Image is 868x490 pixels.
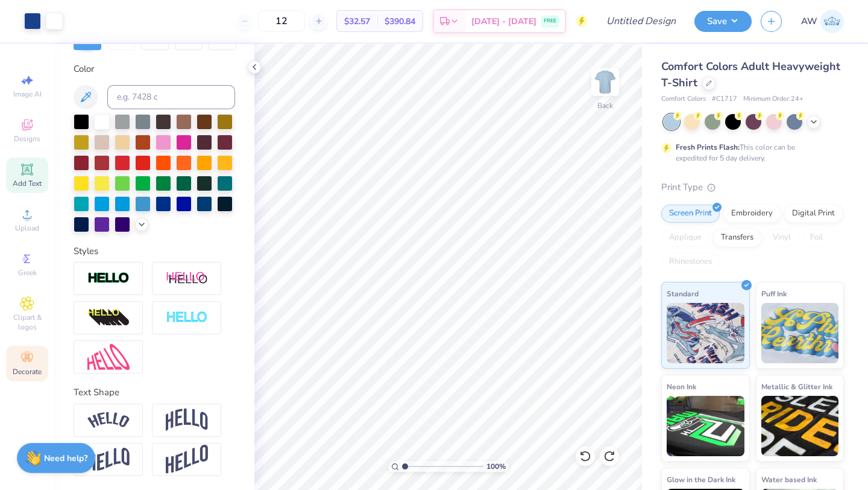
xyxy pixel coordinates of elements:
[6,313,48,332] span: Clipart & logos
[87,308,130,328] img: 3d Illusion
[166,409,208,431] img: Arch
[13,367,42,377] span: Decorate
[486,461,506,472] span: 100 %
[385,15,415,28] span: $390.84
[74,386,235,399] div: Text Shape
[676,142,824,164] div: This color can be expedited for 5 day delivery.
[13,89,42,99] span: Image AI
[87,344,130,370] img: Free Distort
[597,9,685,33] input: Untitled Design
[166,271,208,286] img: Shadow
[107,85,235,109] input: e.g. 7428 c
[87,272,130,285] img: Stroke
[694,11,752,32] button: Save
[801,14,817,28] span: AW
[761,303,839,363] img: Puff Ink
[784,205,843,223] div: Digital Print
[667,396,744,456] img: Neon Ink
[801,10,844,33] a: AW
[44,453,87,464] strong: Need help?
[471,15,536,28] span: [DATE] - [DATE]
[765,229,799,247] div: Vinyl
[761,473,817,486] span: Water based Ink
[723,205,781,223] div: Embroidery
[676,142,740,152] strong: Fresh Prints Flash:
[344,15,370,28] span: $32.57
[761,287,787,300] span: Puff Ink
[87,448,130,471] img: Flag
[712,94,737,104] span: # C1717
[18,268,37,278] span: Greek
[713,229,761,247] div: Transfers
[661,180,844,194] div: Print Type
[661,229,709,247] div: Applique
[820,10,844,33] img: Ada Wolfe
[661,59,840,90] span: Comfort Colors Adult Heavyweight T-Shirt
[667,287,699,300] span: Standard
[258,10,305,32] input: – –
[597,100,613,111] div: Back
[593,70,617,94] img: Back
[661,205,720,223] div: Screen Print
[166,311,208,325] img: Negative Space
[743,94,804,104] span: Minimum Order: 24 +
[166,445,208,474] img: Rise
[87,412,130,428] img: Arc
[544,17,556,25] span: FREE
[667,380,696,393] span: Neon Ink
[74,244,235,258] div: Styles
[761,396,839,456] img: Metallic & Glitter Ink
[661,94,706,104] span: Comfort Colors
[15,223,39,233] span: Upload
[14,134,40,144] span: Designs
[802,229,831,247] div: Foil
[661,253,720,271] div: Rhinestones
[13,179,42,188] span: Add Text
[667,473,735,486] span: Glow in the Dark Ink
[667,303,744,363] img: Standard
[761,380,832,393] span: Metallic & Glitter Ink
[74,62,235,76] div: Color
